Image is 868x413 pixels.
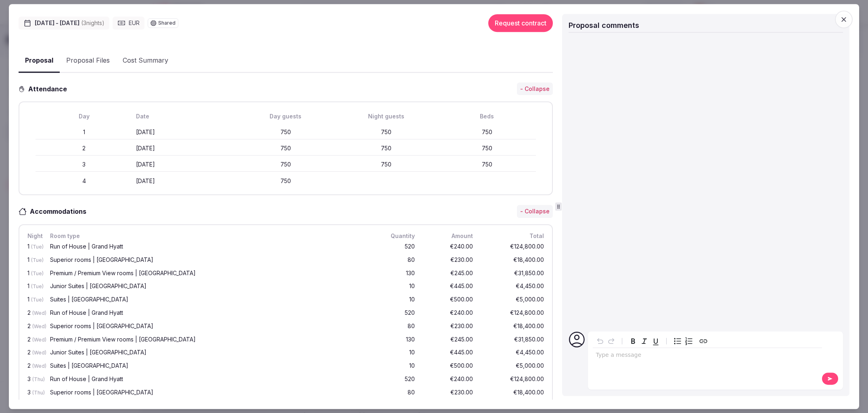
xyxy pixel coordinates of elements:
[378,308,416,318] div: 520
[32,390,45,396] span: (Thu)
[481,335,546,345] div: €31,850.00
[438,160,536,169] div: 750
[378,282,416,292] div: 10
[50,323,370,329] div: Superior rooms | [GEOGRAPHIC_DATA]
[136,177,234,185] div: [DATE]
[481,255,546,265] div: €18,400.00
[672,335,683,347] button: Bulleted list
[50,363,370,369] div: Suites | [GEOGRAPHIC_DATA]
[438,112,536,120] div: Beds
[423,361,475,371] div: €500.00
[378,348,416,358] div: 10
[32,323,46,329] span: (Wed)
[481,242,546,252] div: €124,800.00
[378,388,416,398] div: 80
[683,335,694,347] button: Numbered list
[517,82,553,95] button: - Collapse
[423,242,475,252] div: €240.00
[27,206,94,216] h3: Accommodations
[517,205,553,218] button: - Collapse
[438,128,536,136] div: 750
[593,348,822,364] div: editable markdown
[50,376,370,382] div: Run of House | Grand Hyatt
[481,375,546,385] div: €124,800.00
[32,350,46,356] span: (Wed)
[481,269,546,279] div: €31,850.00
[337,144,435,152] div: 750
[378,335,416,345] div: 130
[481,232,546,240] div: Total
[50,337,370,342] div: Premium / Premium View rooms | [GEOGRAPHIC_DATA]
[19,49,60,73] button: Proposal
[113,17,144,29] div: EUR
[237,112,335,120] div: Day guests
[26,295,42,305] div: 1
[26,282,42,292] div: 1
[237,144,335,152] div: 750
[378,269,416,279] div: 130
[378,242,416,252] div: 520
[36,128,133,136] div: 1
[627,335,639,347] button: Bold
[26,308,42,318] div: 2
[31,244,44,250] span: (Tue)
[50,257,370,263] div: Superior rooms | [GEOGRAPHIC_DATA]
[569,21,639,29] span: Proposal comments
[32,363,46,369] span: (Wed)
[481,308,546,318] div: €124,800.00
[639,335,650,347] button: Italic
[48,232,371,240] div: Room type
[423,308,475,318] div: €240.00
[423,269,475,279] div: €245.00
[50,350,370,356] div: Junior Suites | [GEOGRAPHIC_DATA]
[26,322,42,332] div: 2
[237,128,335,136] div: 750
[158,21,176,25] span: Shared
[378,361,416,371] div: 10
[25,84,73,94] h3: Attendance
[26,269,42,279] div: 1
[26,232,42,240] div: Night
[116,49,175,73] button: Cost Summary
[32,337,46,343] span: (Wed)
[60,49,116,73] button: Proposal Files
[31,257,44,263] span: (Tue)
[481,295,546,305] div: €5,000.00
[35,19,105,27] span: [DATE] - [DATE]
[423,348,475,358] div: €445.00
[423,295,475,305] div: €500.00
[672,335,694,347] div: toggle group
[423,335,475,345] div: €245.00
[36,144,133,152] div: 2
[136,112,234,120] div: Date
[237,177,335,185] div: 750
[378,255,416,265] div: 80
[26,335,42,345] div: 2
[50,310,370,316] div: Run of House | Grand Hyatt
[237,160,335,169] div: 750
[423,322,475,332] div: €230.00
[438,144,536,152] div: 750
[378,232,416,240] div: Quantity
[698,335,709,347] button: Create link
[481,282,546,292] div: €4,450.00
[81,19,105,26] span: ( 3 night s )
[136,128,234,136] div: [DATE]
[26,361,42,371] div: 2
[26,242,42,252] div: 1
[423,255,475,265] div: €230.00
[32,376,45,382] span: (Thu)
[481,388,546,398] div: €18,400.00
[423,282,475,292] div: €445.00
[26,255,42,265] div: 1
[50,390,370,395] div: Superior rooms | [GEOGRAPHIC_DATA]
[36,160,133,169] div: 3
[337,112,435,120] div: Night guests
[423,388,475,398] div: €230.00
[650,335,661,347] button: Underline
[481,322,546,332] div: €18,400.00
[136,160,234,169] div: [DATE]
[32,310,46,316] span: (Wed)
[481,348,546,358] div: €4,450.00
[31,297,44,303] span: (Tue)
